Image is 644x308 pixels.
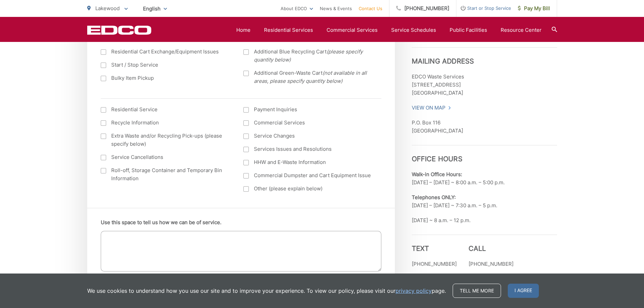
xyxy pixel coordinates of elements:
[87,287,446,295] p: We use cookies to understand how you use our site and to improve your experience. To view our pol...
[469,260,514,268] p: [PHONE_NUMBER]
[254,69,373,85] span: Additional Green-Waste Cart
[243,171,373,180] label: Commercial Dumpster and Cart Equipment Issue
[412,145,557,163] h3: Office Hours
[453,284,501,298] a: Tell me more
[412,119,557,135] p: P.O. Box 116 [GEOGRAPHIC_DATA]
[101,119,230,127] label: Recycle Information
[254,48,373,64] span: Additional Blue Recycling Cart
[87,25,151,35] a: EDCD logo. Return to the homepage.
[396,287,432,295] a: privacy policy
[412,260,457,268] p: [PHONE_NUMBER]
[101,105,230,114] label: Residential Service
[412,104,451,112] a: View On Map
[412,170,557,187] p: [DATE] – [DATE] ~ 8:00 a.m. – 5:00 p.m.
[391,26,436,34] a: Service Schedules
[518,4,550,13] span: Pay My Bill
[320,4,352,13] a: News & Events
[101,74,230,82] label: Bulky Item Pickup
[101,219,221,226] label: Use this space to tell us how we can be of service.
[95,5,120,11] span: Lakewood
[101,153,230,161] label: Service Cancellations
[359,4,382,13] a: Contact Us
[412,73,557,97] p: EDCO Waste Services [STREET_ADDRESS] [GEOGRAPHIC_DATA]
[412,193,557,210] p: [DATE] – [DATE] ~ 7:30 a.m. – 5 p.m.
[101,132,230,148] label: Extra Waste and/or Recycling Pick-ups (please specify below)
[236,26,251,34] a: Home
[501,26,542,34] a: Resource Center
[508,284,539,298] span: I agree
[138,3,172,15] span: English
[243,119,373,127] label: Commercial Services
[450,26,487,34] a: Public Facilities
[327,26,378,34] a: Commercial Services
[243,185,373,193] label: Other (please explain below)
[281,4,313,13] a: About EDCO
[243,158,373,166] label: HHW and E-Waste Information
[101,61,230,69] label: Start / Stop Service
[412,244,457,253] h3: Text
[412,194,456,200] b: Telephones ONLY:
[412,216,557,224] p: [DATE] ~ 8 a.m. – 12 p.m.
[264,26,313,34] a: Residential Services
[101,166,230,183] label: Roll-off, Storage Container and Temporary Bin Information
[101,48,230,56] label: Residential Cart Exchange/Equipment Issues
[469,244,514,253] h3: Call
[243,105,373,114] label: Payment Inquiries
[243,132,373,140] label: Service Changes
[412,171,462,177] b: Walk-in Office Hours:
[243,145,373,153] label: Services Issues and Resolutions
[412,47,557,65] h3: Mailing Address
